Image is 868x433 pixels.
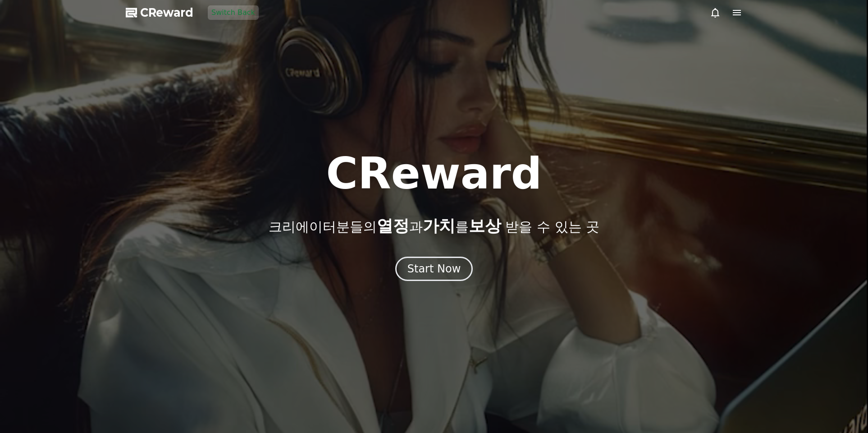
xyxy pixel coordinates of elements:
[140,5,193,20] span: CReward
[269,217,599,235] p: 크리에이터분들의 과 를 받을 수 있는 곳
[423,216,455,235] span: 가치
[326,152,542,195] h1: CReward
[208,5,259,20] button: Switch Back
[126,5,193,20] a: CReward
[395,257,473,281] button: Start Now
[469,216,501,235] span: 보상
[395,266,473,274] a: Start Now
[377,216,409,235] span: 열정
[407,262,461,276] div: Start Now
